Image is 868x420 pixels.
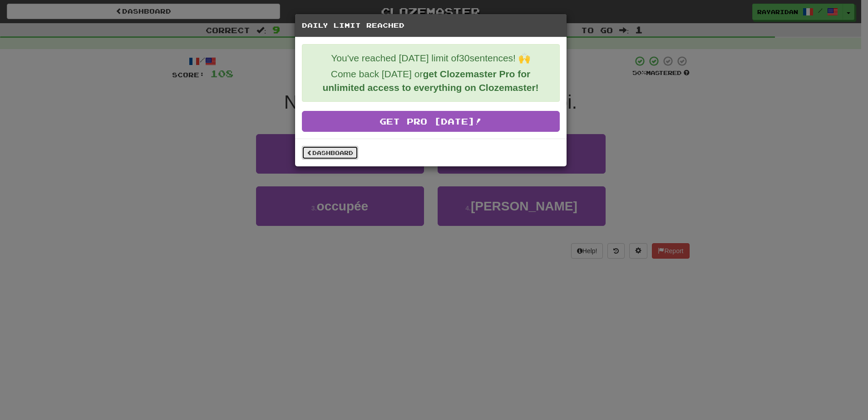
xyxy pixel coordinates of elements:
[302,21,560,30] h5: Daily Limit Reached
[309,67,552,95] p: Come back [DATE] or
[302,111,560,132] a: Get Pro [DATE]!
[309,51,552,65] p: You've reached [DATE] limit of 30 sentences! 🙌
[322,69,538,93] strong: get Clozemaster Pro for unlimited access to everything on Clozemaster!
[302,146,358,160] a: Dashboard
